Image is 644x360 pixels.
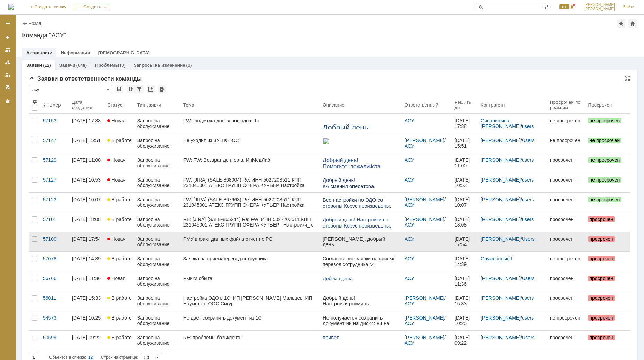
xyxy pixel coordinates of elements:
a: 57123 [40,193,69,212]
div: Запрос на обслуживание [137,276,178,287]
a: 56011 [40,291,69,311]
a: АСУ [270,53,279,62]
a: АСУ [99,181,107,190]
span: [DATE] 11:36 [454,276,471,287]
div: Заявка на прием/перевод сотрудника [183,256,317,261]
a: Наше производство [11,187,58,193]
a: #57101: ИТ-услуга [99,205,140,210]
a: Заявки в моей ответственности [2,57,13,68]
div: Статус [107,102,122,108]
a: АСУ [13,181,21,190]
th: Статус [104,96,134,114]
span: . [22,237,23,241]
span: Новая [107,157,126,163]
span: [DEMOGRAPHIC_DATA] [10,212,56,216]
a: Еремина Полина [270,93,279,101]
a: Еремина Полина [99,93,107,101]
span: не просрочен [588,118,621,123]
div: Запрос на обслуживание [137,256,178,267]
div: Запрос на обслуживание [137,157,178,168]
div: Добавить в избранное [617,19,625,28]
span: ru [63,212,67,216]
a: АСУ [405,202,414,208]
div: просрочен [550,276,583,281]
span: просрочен [588,216,614,222]
a: Наше производство [11,168,58,174]
a: 57100 [40,232,69,251]
span: [DATE] 10:07 [454,197,471,208]
a: АСУ [13,221,21,229]
div: Сделать домашней страницей [628,19,637,28]
a: просрочен [585,252,625,271]
a: Еремина Полина [99,48,107,57]
span: . [9,224,10,229]
a: [PERSON_NAME] [481,197,521,202]
a: [PERSON_NAME] [481,138,521,143]
span: просрочен [588,256,614,261]
a: просрочен [547,232,586,251]
a: В работе [104,193,134,212]
th: Дата создания [69,96,104,114]
a: просрочен [585,291,625,311]
a: #57037: ИТ-услуга [270,33,312,38]
a: Новая [104,271,134,291]
th: Контрагент [478,96,547,114]
span: - [57,212,58,216]
a: [DATE] 11:00 [69,153,104,173]
span: . [9,237,10,241]
span: [DEMOGRAPHIC_DATA] [10,205,56,210]
span: [DATE] 10:53 [454,177,471,188]
th: Тема [181,96,320,114]
a: [DATE] 14:39 [69,252,104,271]
a: АСУ [405,236,414,242]
div: Сортировка... [127,85,135,93]
a: [DATE] 11:36 [69,271,104,291]
a: Users [522,276,535,281]
span: [PERSON_NAME] [584,7,615,11]
div: Запрос на обслуживание [137,197,178,208]
th: Ответственный [402,96,452,114]
span: Новая [107,276,126,281]
a: В работе [104,291,134,311]
span: . [62,205,63,210]
a: #57123: ИТ-услуга [99,249,140,255]
a: Заявки на командах [2,44,13,55]
div: Запрос на обслуживание [137,216,178,228]
div: Запрос на обслуживание [137,138,178,149]
a: АСУ [405,157,414,163]
a: Заявка на прием/перевод сотрудника [181,252,320,271]
a: [DATE] 17:38 [452,114,478,133]
div: [DATE] 10:53 [72,177,101,183]
a: Запрос на обслуживание [135,252,181,271]
a: [DATE] 14:39 [452,252,478,271]
span: . [22,218,23,223]
div: Фильтрация... [135,85,144,93]
a: АСУ [13,48,21,57]
a: FW: [JIRA] (SALE-868004) Re: ИНН 5027203511 КПП 231045001 АТЕКС ГРУПП СФЕРА КУРЬЕР Настройка ЭДО_... [181,173,320,192]
a: Мои заявки [2,69,13,80]
div: не просрочен [550,118,583,123]
a: АСУ [405,118,414,123]
div: 57078 [43,256,66,261]
a: [PERSON_NAME] [405,295,444,301]
a: Информация [61,50,90,55]
span: [DATE] 15:33 [454,295,471,306]
a: не просрочен [585,173,625,192]
span: просрочен [588,276,614,281]
a: 54573 [40,311,69,330]
a: АСУ [405,143,414,149]
div: просрочен [550,295,583,301]
span: ranam [10,237,22,241]
a: просрочен [585,212,625,232]
a: #54573: ИТ-услуга [99,72,140,77]
a: не просрочен [547,252,586,271]
a: Назад [28,21,41,26]
div: [DATE] 11:36 [72,276,101,281]
span: Новая [107,177,126,183]
a: просрочен [547,212,586,232]
a: #57117: ИТ-услуга [270,116,312,122]
span: - [57,230,58,235]
a: просрочен [547,193,586,212]
a: Новая [104,232,134,251]
a: users [522,157,534,163]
